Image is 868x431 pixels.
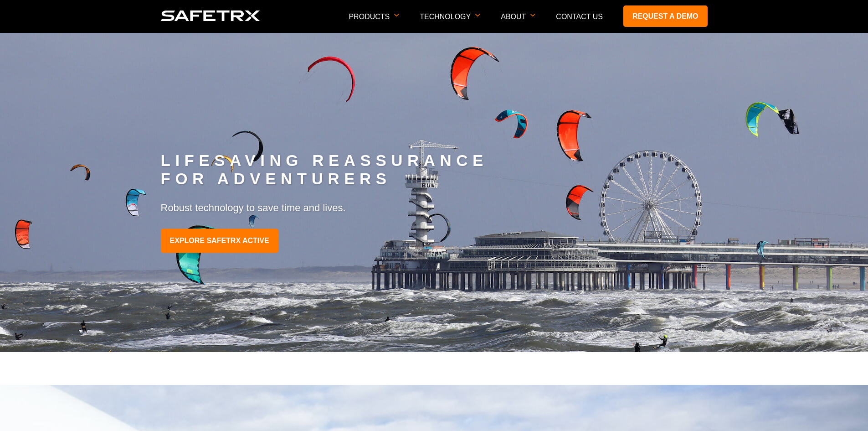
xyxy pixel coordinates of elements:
[349,13,399,32] p: Products
[161,152,708,188] h2: LIFESAVING REASSURANCE FOR ADVENTURERS
[420,13,480,32] p: Technology
[556,13,603,21] a: Contact Us
[501,13,535,32] p: About
[530,14,535,17] img: arrow icon
[161,10,260,21] img: logo SafeTrx
[161,202,708,215] p: Robust technology to save time and lives.
[475,14,480,17] img: arrow icon
[394,14,399,17] img: arrow icon
[161,229,278,253] a: EXPLORE SAFETRX ACTIVE
[623,5,708,27] a: Request a demo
